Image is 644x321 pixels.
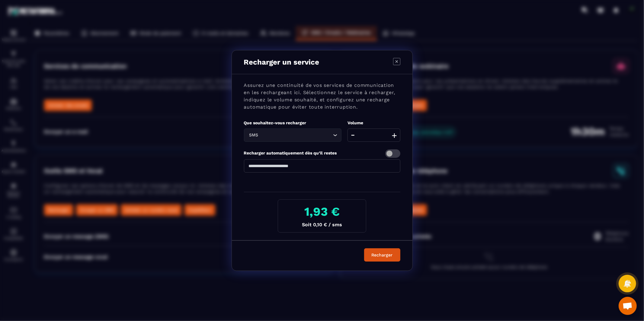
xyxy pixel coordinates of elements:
input: Search for option [260,132,332,138]
a: Ouvrir le chat [619,297,637,315]
span: SMS [248,132,260,138]
p: Assurez une continuité de vos services de communication en les rechargeant ici. Sélectionnez le s... [244,82,400,111]
h3: 1,93 € [283,205,361,219]
label: Que souhaitez-vous recharger [244,120,306,125]
p: Recharger un service [244,58,319,66]
button: Recharger [364,248,400,262]
button: + [390,129,399,142]
p: Soit 0,10 € / sms [283,222,361,227]
button: - [349,129,357,142]
div: Search for option [244,129,342,142]
label: Recharger automatiquement dès qu’il restes [244,151,337,155]
label: Volume [348,120,363,125]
